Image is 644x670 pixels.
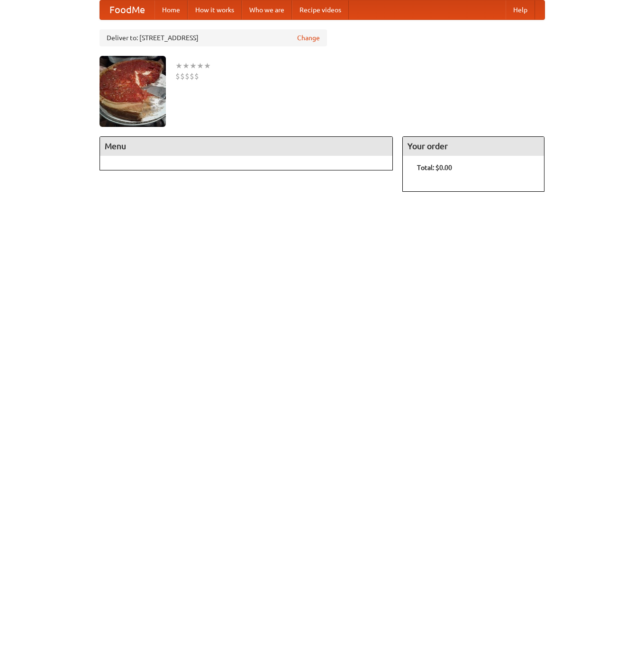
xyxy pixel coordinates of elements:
li: $ [190,71,194,81]
a: FoodMe [100,0,154,19]
a: Change [297,33,320,43]
div: Deliver to: [STREET_ADDRESS] [100,29,327,46]
img: angular.jpg [100,56,166,127]
li: $ [194,71,199,81]
b: Total: $0.00 [417,164,452,171]
h4: Your order [403,137,544,156]
a: Home [154,0,188,19]
li: $ [180,71,185,81]
a: How it works [188,0,242,19]
li: ★ [190,61,197,71]
li: ★ [197,61,204,71]
a: Who we are [242,0,292,19]
li: ★ [175,61,182,71]
li: $ [175,71,180,81]
h4: Menu [100,137,393,156]
a: Help [506,0,535,19]
li: ★ [182,61,190,71]
a: Recipe videos [292,0,349,19]
li: ★ [204,61,211,71]
li: $ [185,71,190,81]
